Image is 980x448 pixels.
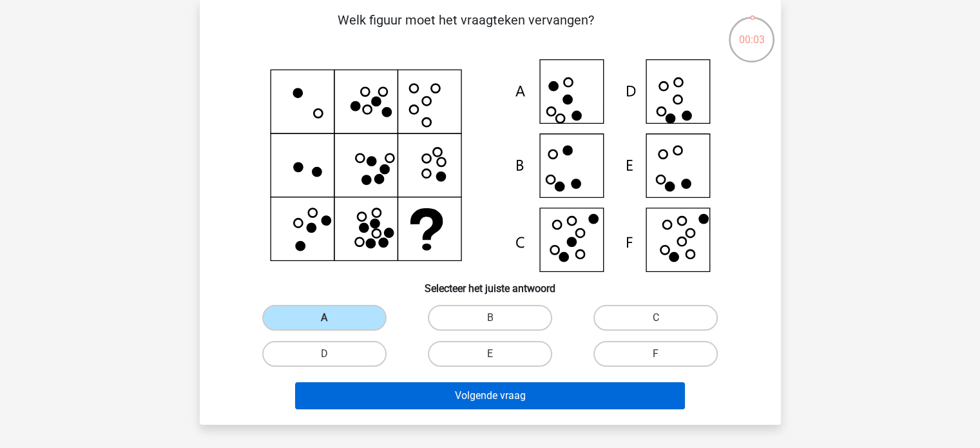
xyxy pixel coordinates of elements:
[220,10,712,49] p: Welk figuur moet het vraagteken vervangen?
[593,341,718,367] label: F
[727,15,776,48] div: 00:03
[428,341,552,367] label: E
[428,305,552,331] label: B
[220,272,760,295] h6: Selecteer het juiste antwoord
[295,382,685,409] button: Volgende vraag
[262,341,387,367] label: D
[262,305,387,331] label: A
[593,305,718,331] label: C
